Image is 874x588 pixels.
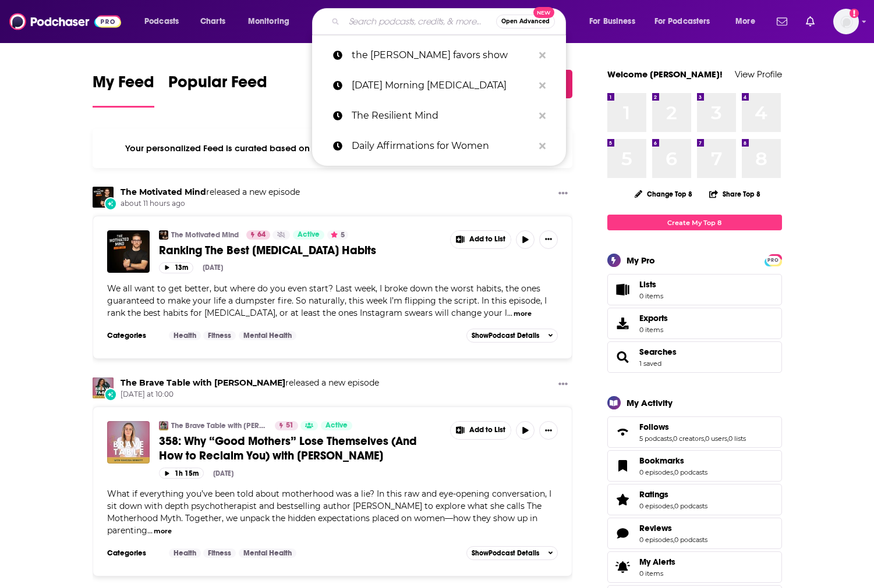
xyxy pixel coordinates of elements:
[312,131,566,161] a: Daily Affirmations for Women
[673,434,704,443] a: 0 creators
[581,12,650,31] button: open menu
[93,377,114,398] a: The Brave Table with Dr. Neeta Bhushan
[9,10,121,33] a: Podchaser - Follow, Share and Rate Podcasts
[469,426,505,434] span: Add to List
[674,502,707,510] a: 0 podcasts
[672,434,673,443] span: ,
[107,283,547,318] span: We all want to get better, but where do you even start? Last week, I broke down the worst habits,...
[107,230,150,273] img: Ranking The Best Self-Improvement Habits
[193,12,232,31] a: Charts
[607,484,782,515] span: Ratings
[169,331,201,340] a: Health
[639,313,668,323] span: Exports
[639,557,675,567] span: My Alerts
[727,12,770,31] button: open menu
[727,434,728,443] span: ,
[312,40,566,70] a: the [PERSON_NAME] favors show
[611,458,635,474] a: Bookmarks
[352,70,533,101] p: Saturday Morning Muse
[611,424,635,440] a: Follows
[107,421,150,464] img: 358: Why “Good Mothers” Lose Themselves (And How to Reclaim You) with Vanessa Bennett
[298,229,320,241] span: Active
[144,13,179,30] span: Podcasts
[607,450,782,482] span: Bookmarks
[168,72,267,108] a: Popular Feed
[539,421,558,440] button: Show More Button
[772,12,792,31] a: Show notifications dropdown
[607,308,782,339] a: Exports
[639,523,672,533] span: Reviews
[248,13,289,30] span: Monitoring
[93,72,154,99] span: My Feed
[496,15,555,28] button: Open AdvancedNew
[169,548,201,558] a: Health
[611,315,635,332] span: Exports
[466,546,558,560] button: ShowPodcast Details
[293,230,324,240] a: Active
[639,359,661,368] a: 1 saved
[104,388,117,401] div: New Episode
[159,243,442,258] a: Ranking The Best [MEDICAL_DATA] Habits
[107,548,160,558] h3: Categories
[673,468,674,476] span: ,
[159,434,417,463] span: 358: Why “Good Mothers” Lose Themselves (And How to Reclaim You) with [PERSON_NAME]
[121,187,300,198] h3: released a new episode
[628,187,700,201] button: Change Top 8
[704,434,705,443] span: ,
[639,292,663,300] span: 0 items
[639,326,668,334] span: 0 items
[607,341,782,373] span: Searches
[627,255,655,266] div: My Pro
[607,274,782,305] a: Lists
[121,377,285,388] a: The Brave Table with Dr. Neeta Bhushan
[352,131,533,161] p: Daily Affirmations for Women
[673,536,674,544] span: ,
[639,422,746,432] a: Follows
[728,434,746,443] a: 0 lists
[801,12,819,31] a: Show notifications dropdown
[312,101,566,131] a: The Resilient Mind
[344,12,496,31] input: Search podcasts, credits, & more...
[121,199,300,209] span: about 11 hours ago
[611,525,635,541] a: Reviews
[639,489,707,500] a: Ratings
[639,455,684,466] span: Bookmarks
[171,230,239,240] a: The Motivated Mind
[159,243,376,258] span: Ranking The Best [MEDICAL_DATA] Habits
[93,187,114,208] a: The Motivated Mind
[104,197,117,210] div: New Episode
[312,70,566,101] a: [DATE] Morning [MEDICAL_DATA]
[674,468,707,476] a: 0 podcasts
[639,279,663,290] span: Lists
[159,230,168,240] img: The Motivated Mind
[627,397,673,408] div: My Activity
[607,69,723,80] a: Welcome [PERSON_NAME]!
[639,523,707,533] a: Reviews
[203,548,236,558] a: Fitness
[352,101,533,131] p: The Resilient Mind
[93,129,573,168] div: Your personalized Feed is curated based on the Podcasts, Creators, Users, and Lists that you Follow.
[639,468,673,476] a: 0 episodes
[539,230,558,249] button: Show More Button
[554,377,572,392] button: Show More Button
[451,422,511,439] button: Show More Button
[507,308,512,318] span: ...
[611,281,635,298] span: Lists
[639,279,656,290] span: Lists
[705,434,727,443] a: 0 users
[554,187,572,201] button: Show More Button
[639,422,669,432] span: Follows
[639,347,677,357] span: Searches
[352,40,533,70] p: the lurie daniel favors show
[654,13,710,30] span: For Podcasters
[607,416,782,448] span: Follows
[850,9,859,18] svg: Add a profile image
[257,229,266,241] span: 64
[501,19,550,24] span: Open Advanced
[735,13,755,30] span: More
[607,215,782,230] a: Create My Top 8
[639,434,672,443] a: 5 podcasts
